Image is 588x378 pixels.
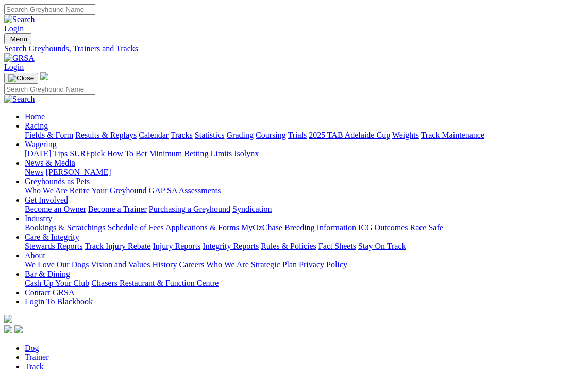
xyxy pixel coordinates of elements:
[91,279,219,287] a: Chasers Restaurant & Function Centre
[4,44,584,53] a: Search Greyhounds, Trainers and Tracks
[25,223,584,232] div: Industry
[4,33,31,44] button: Toggle navigation
[25,260,89,269] a: We Love Our Dogs
[4,84,95,95] input: Search
[25,131,73,139] a: Fields & Form
[70,186,147,195] a: Retire Your Greyhound
[85,242,150,250] a: Track Injury Rebate
[4,24,24,33] a: Login
[179,260,204,269] a: Careers
[25,242,584,251] div: Care & Integrity
[25,121,48,130] a: Racing
[203,242,259,250] a: Integrity Reports
[14,325,23,333] img: twitter.svg
[139,131,169,139] a: Calendar
[40,72,48,80] img: logo-grsa-white.png
[165,223,239,232] a: Applications & Forms
[299,260,347,269] a: Privacy Policy
[318,242,356,250] a: Fact Sheets
[25,288,74,297] a: Contact GRSA
[171,131,193,139] a: Tracks
[25,269,70,278] a: Bar & Dining
[4,315,12,323] img: logo-grsa-white.png
[4,325,12,333] img: facebook.svg
[25,195,68,204] a: Get Involved
[261,242,316,250] a: Rules & Policies
[25,279,584,288] div: Bar & Dining
[241,223,282,232] a: MyOzChase
[25,344,39,352] a: Dog
[421,131,484,139] a: Track Maintenance
[251,260,297,269] a: Strategic Plan
[10,35,27,43] span: Menu
[358,242,406,250] a: Stay On Track
[25,297,93,306] a: Login To Blackbook
[410,223,443,232] a: Race Safe
[149,186,221,195] a: GAP SA Assessments
[25,177,90,186] a: Greyhounds as Pets
[227,131,254,139] a: Grading
[25,232,79,241] a: Care & Integrity
[25,186,584,195] div: Greyhounds as Pets
[25,131,584,140] div: Racing
[25,353,49,362] a: Trainer
[25,168,584,177] div: News & Media
[4,53,35,63] img: GRSA
[8,74,34,82] img: Close
[88,205,147,213] a: Become a Trainer
[4,73,38,84] button: Toggle navigation
[75,131,137,139] a: Results & Replays
[4,63,24,71] a: Login
[25,260,584,269] div: About
[25,362,44,371] a: Track
[232,205,272,213] a: Syndication
[4,4,95,15] input: Search
[45,168,111,176] a: [PERSON_NAME]
[358,223,408,232] a: ICG Outcomes
[25,279,89,287] a: Cash Up Your Club
[153,242,200,250] a: Injury Reports
[91,260,150,269] a: Vision and Values
[149,149,232,158] a: Minimum Betting Limits
[25,112,45,121] a: Home
[25,158,75,167] a: News & Media
[25,214,52,223] a: Industry
[4,95,35,104] img: Search
[195,131,225,139] a: Statistics
[25,168,43,176] a: News
[309,131,390,139] a: 2025 TAB Adelaide Cup
[152,260,177,269] a: History
[4,15,35,24] img: Search
[107,223,163,232] a: Schedule of Fees
[284,223,356,232] a: Breeding Information
[70,149,105,158] a: SUREpick
[25,242,82,250] a: Stewards Reports
[206,260,249,269] a: Who We Are
[392,131,419,139] a: Weights
[25,223,105,232] a: Bookings & Scratchings
[149,205,230,213] a: Purchasing a Greyhound
[25,251,45,260] a: About
[234,149,259,158] a: Isolynx
[25,149,584,158] div: Wagering
[288,131,307,139] a: Trials
[256,131,286,139] a: Coursing
[107,149,147,158] a: How To Bet
[25,149,68,158] a: [DATE] Tips
[25,140,57,149] a: Wagering
[25,205,86,213] a: Become an Owner
[25,186,68,195] a: Who We Are
[25,205,584,214] div: Get Involved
